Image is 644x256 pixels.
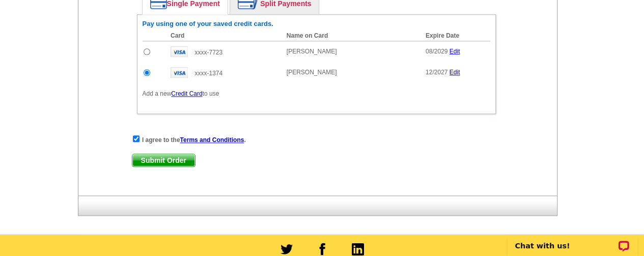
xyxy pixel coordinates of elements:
th: Card [165,31,282,41]
span: 08/2029 [426,48,447,55]
span: [PERSON_NAME] [287,48,337,55]
a: Credit Card [171,90,202,97]
span: Submit Order [132,154,195,166]
h6: Pay using one of your saved credit cards. [143,20,490,28]
span: xxxx-1374 [194,70,222,77]
a: Edit [450,69,460,76]
img: visa.gif [171,67,188,78]
p: Add a new to use [143,89,490,98]
a: Edit [450,48,460,55]
span: [PERSON_NAME] [287,69,337,76]
span: xxxx-7723 [194,49,222,56]
img: visa.gif [171,46,188,57]
strong: I agree to the . [142,136,246,144]
iframe: LiveChat chat widget [501,224,644,256]
a: Terms and Conditions [180,136,244,144]
span: 12/2027 [426,69,447,76]
th: Name on Card [282,31,421,41]
th: Expire Date [421,31,490,41]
